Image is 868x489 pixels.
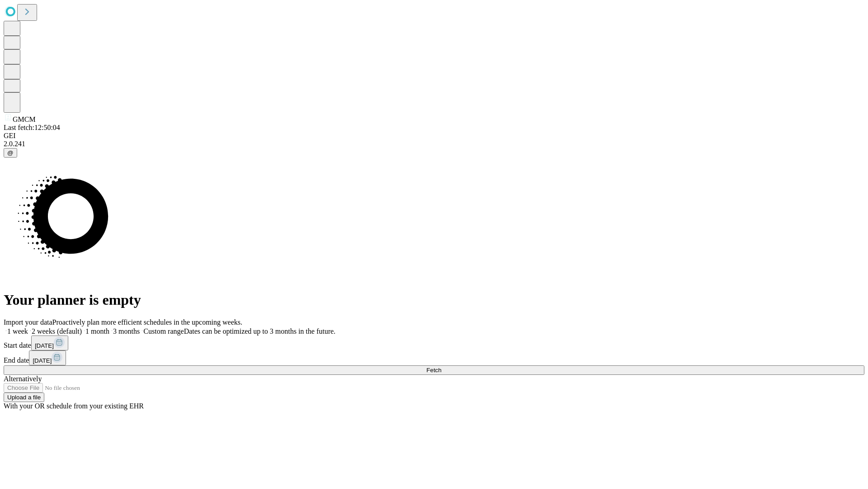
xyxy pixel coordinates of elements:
[4,375,42,383] span: Alternatively
[4,132,864,140] div: GEI
[13,115,36,123] span: GMCM
[184,327,335,335] span: Dates can be optimized up to 3 months in the future.
[31,336,68,350] button: [DATE]
[4,393,44,402] button: Upload a file
[7,149,14,156] span: @
[29,350,66,365] button: [DATE]
[35,342,54,349] span: [DATE]
[4,402,144,410] span: With your OR schedule from your existing EHR
[4,148,17,158] button: @
[4,318,52,326] span: Import your data
[33,357,52,364] span: [DATE]
[85,327,109,335] span: 1 month
[113,327,140,335] span: 3 months
[4,140,864,148] div: 2.0.241
[4,292,864,308] h1: Your planner is empty
[32,327,82,335] span: 2 weeks (default)
[426,367,441,374] span: Fetch
[4,365,864,375] button: Fetch
[4,124,60,131] span: Last fetch: 12:50:04
[52,318,242,326] span: Proactively plan more efficient schedules in the upcoming weeks.
[7,327,28,335] span: 1 week
[4,336,864,350] div: Start date
[4,350,864,365] div: End date
[143,327,184,335] span: Custom range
